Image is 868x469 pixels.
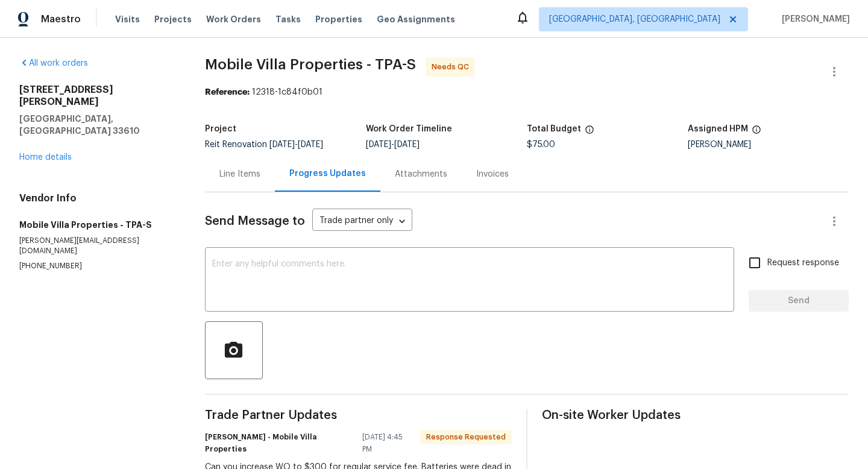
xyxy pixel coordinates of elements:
span: Projects [154,13,192,25]
span: Maestro [41,13,81,25]
span: [GEOGRAPHIC_DATA], [GEOGRAPHIC_DATA] [549,13,720,25]
div: [PERSON_NAME] [688,140,849,149]
div: Attachments [395,168,447,180]
h6: [PERSON_NAME] - Mobile Villa Properties [205,431,356,455]
span: Needs QC [432,61,474,73]
span: Send Message to [205,215,305,227]
div: 12318-1c84f0b01 [205,86,849,98]
span: - [269,140,323,149]
h5: Total Budget [527,125,581,133]
span: Request response [767,257,839,269]
span: On-site Worker Updates [542,409,849,421]
span: $75.00 [527,140,555,149]
a: Home details [19,153,72,162]
span: [DATE] [298,140,323,149]
div: Progress Updates [289,168,366,180]
h5: Mobile Villa Properties - TPA-S [19,219,176,231]
h4: Vendor Info [19,192,176,204]
span: Properties [315,13,362,25]
span: [DATE] 4:45 PM [362,431,413,455]
span: Work Orders [206,13,261,25]
span: [DATE] [394,140,420,149]
span: [PERSON_NAME] [777,13,850,25]
span: Geo Assignments [377,13,455,25]
div: Line Items [219,168,260,180]
b: Reference: [205,88,250,96]
span: Tasks [275,15,301,24]
h5: [GEOGRAPHIC_DATA], [GEOGRAPHIC_DATA] 33610 [19,113,176,137]
span: - [366,140,420,149]
a: All work orders [19,59,88,68]
span: Visits [115,13,140,25]
div: Trade partner only [312,212,412,231]
h5: Project [205,125,236,133]
span: Trade Partner Updates [205,409,512,421]
h5: Assigned HPM [688,125,748,133]
span: Mobile Villa Properties - TPA-S [205,57,416,72]
h5: Work Order Timeline [366,125,452,133]
span: Reit Renovation [205,140,323,149]
span: [DATE] [269,140,295,149]
div: Invoices [476,168,509,180]
span: Response Requested [421,431,511,443]
span: The hpm assigned to this work order. [752,125,761,140]
span: The total cost of line items that have been proposed by Opendoor. This sum includes line items th... [585,125,594,140]
p: [PHONE_NUMBER] [19,261,176,271]
p: [PERSON_NAME][EMAIL_ADDRESS][DOMAIN_NAME] [19,236,176,256]
h2: [STREET_ADDRESS][PERSON_NAME] [19,84,176,108]
span: [DATE] [366,140,391,149]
